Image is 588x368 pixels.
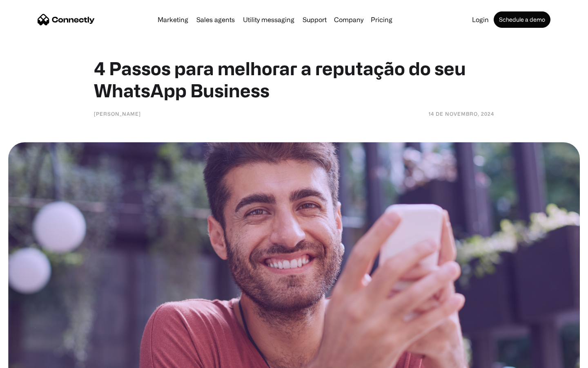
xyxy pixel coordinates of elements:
[299,16,330,23] a: Support
[240,16,298,23] a: Utility messaging
[8,354,49,365] aside: Language selected: English
[367,16,396,23] a: Pricing
[94,57,494,101] h1: 4 Passos para melhorar a reputação do seu WhatsApp Business
[334,14,363,25] div: Company
[494,11,550,28] a: Schedule a demo
[38,13,95,26] a: home
[193,16,238,23] a: Sales agents
[16,354,49,365] ul: Language list
[332,14,366,25] div: Company
[154,16,192,23] a: Marketing
[469,16,492,23] a: Login
[428,110,494,118] div: 14 de novembro, 2024
[94,110,141,118] div: [PERSON_NAME]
